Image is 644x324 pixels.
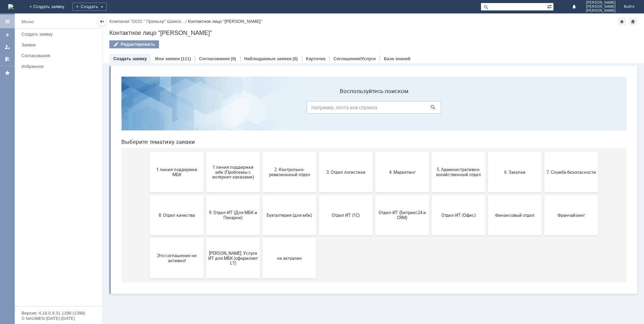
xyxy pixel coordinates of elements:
[372,124,426,164] button: Финансовый отдел
[318,141,367,146] span: Отдел-ИТ (Офис)
[19,50,101,61] a: Согласования
[292,56,298,61] div: (0)
[90,124,144,164] button: 9. Отдел-ИТ (Для МБК и Пекарни)
[244,56,291,61] a: Наблюдаемые заявки
[36,182,86,192] span: Это соглашение не активно!
[191,30,325,42] input: Например, почта или справка
[8,4,13,9] img: logo
[261,98,311,103] span: 4. Маркетинг
[90,81,144,121] button: 1 линия поддержки мбк (Проблемы с интернет-заказами)
[109,30,637,36] div: Контактное лицо "[PERSON_NAME]"
[306,56,325,61] a: Карточка
[629,17,637,26] div: Сделать домашней страницей
[21,32,98,37] div: Создать заявку
[333,56,376,61] a: Соглашения/Услуги
[203,81,257,121] button: 3. Отдел логистики
[19,29,101,39] a: Создать заявку
[92,179,142,194] span: [PERSON_NAME]. Услуги ИТ для МБК (оформляет L1)
[586,1,616,5] span: [PERSON_NAME]
[618,17,626,26] div: Добавить в избранное
[34,81,88,121] button: 1 линия поддержки МБК
[374,98,424,103] span: 6. Закупки
[109,19,188,24] div: /
[72,3,107,11] div: Создать
[374,141,424,146] span: Финансовый отдел
[428,124,482,164] button: Франчайзинг
[430,98,480,103] span: 7. Служба безопасности
[149,141,198,146] span: Бухгалтерия (для мбк)
[259,81,313,121] button: 4. Маркетинг
[21,64,91,69] div: Избранное
[21,18,34,26] div: Меню
[36,141,86,146] span: 8. Отдел качества
[2,42,13,52] a: Мои заявки
[430,141,480,146] span: Франчайзинг
[92,93,142,108] span: 1 линия поддержки мбк (Проблемы с интернет-заказами)
[259,124,313,164] button: Отдел-ИТ (Битрикс24 и CRM)
[109,19,185,24] a: Компания "ООО " Премьер" Шамсе…
[2,30,13,40] a: Создать заявку
[231,56,236,61] div: (0)
[318,96,367,106] span: 5. Административно-хозяйственный отдел
[191,16,325,23] label: Воспользуйтесь поиском
[384,56,410,61] a: База знаний
[21,311,95,315] div: Версия: 4.18.0.9.31.1398 (1398)
[205,98,255,103] span: 3. Отдел логистики
[199,56,230,61] a: Согласования
[147,167,200,207] button: не актуален
[2,54,13,65] a: Мои согласования
[147,124,200,164] button: Бухгалтерия (для мбк)
[372,81,426,121] button: 6. Закупки
[428,81,482,121] button: 7. Служба безопасности
[98,17,106,26] div: Скрыть меню
[586,5,616,9] span: [PERSON_NAME]
[113,56,147,61] a: Создать заявку
[147,81,200,121] button: 2. Контрольно-ревизионный отдел
[149,96,198,106] span: 2. Контрольно-ревизионный отдел
[21,316,95,321] div: © NAUMEN [DATE]-[DATE]
[316,124,369,164] button: Отдел-ИТ (Офис)
[8,4,13,9] a: Перейти на домашнюю страницу
[19,40,101,50] a: Заявки
[188,19,262,24] div: Контактное лицо "[PERSON_NAME]"
[90,167,144,207] button: [PERSON_NAME]. Услуги ИТ для МБК (оформляет L1)
[34,124,88,164] button: 8. Отдел качества
[34,167,88,207] button: Это соглашение не активно!
[36,96,86,106] span: 1 линия поддержки МБК
[21,42,98,47] div: Заявки
[547,3,553,9] span: Расширенный поиск
[149,184,198,189] span: не актуален
[155,56,180,61] a: Мои заявки
[181,56,191,61] div: (111)
[586,9,616,13] span: [PERSON_NAME]
[316,81,369,121] button: 5. Административно-хозяйственный отдел
[205,141,255,146] span: Отдел ИТ (1С)
[92,139,142,149] span: 9. Отдел-ИТ (Для МБК и Пекарни)
[261,139,311,149] span: Отдел-ИТ (Битрикс24 и CRM)
[21,53,98,58] div: Согласования
[203,124,257,164] button: Отдел ИТ (1С)
[5,67,511,74] header: Выберите тематику заявки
